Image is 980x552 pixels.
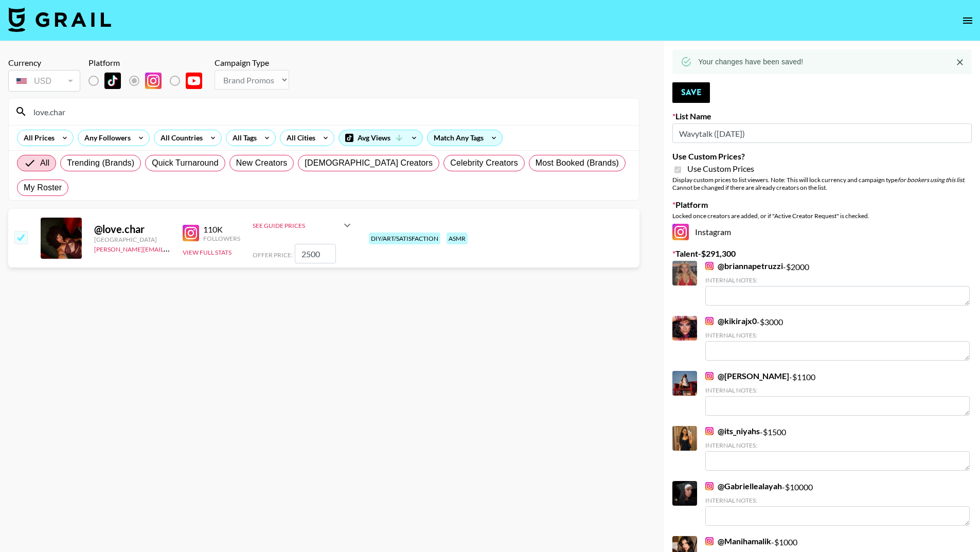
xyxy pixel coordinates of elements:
[672,224,689,240] img: Instagram
[183,248,231,256] button: View Full Stats
[705,427,714,435] img: Instagram
[88,58,210,68] div: Platform
[705,481,782,491] a: @Gabriellealayah
[672,200,972,210] label: Platform
[705,316,970,361] div: - $ 3000
[94,243,246,253] a: [PERSON_NAME][EMAIL_ADDRESS][DOMAIN_NAME]
[705,372,714,380] img: Instagram
[672,224,972,240] div: Instagram
[8,68,80,94] div: Currency is locked to USD
[672,176,972,191] div: Display custom prices to list viewers. Note: This will lock currency and campaign type . Cannot b...
[705,316,757,326] a: @kikirajx0
[226,130,259,146] div: All Tags
[705,426,970,471] div: - $ 1500
[705,441,970,449] div: Internal Notes:
[427,130,502,146] div: Match Any Tags
[17,130,57,146] div: All Prices
[447,233,468,244] div: asmr
[253,222,341,229] div: See Guide Prices
[203,235,240,242] div: Followers
[672,82,710,103] button: Save
[203,224,240,235] div: 110K
[8,58,80,68] div: Currency
[698,52,803,71] div: Your changes have been saved!
[705,262,714,270] img: Instagram
[672,111,972,121] label: List Name
[104,73,121,89] img: TikTok
[705,536,771,546] a: @Manihamalik
[705,331,970,339] div: Internal Notes:
[24,182,62,194] span: My Roster
[152,157,219,169] span: Quick Turnaround
[183,225,199,241] img: Instagram
[705,426,760,436] a: @its_niyahs
[672,212,972,220] div: Locked once creators are added, or if "Active Creator Request" is checked.
[705,276,970,284] div: Internal Notes:
[705,261,970,306] div: - $ 2000
[40,157,49,169] span: All
[450,157,518,169] span: Celebrity Creators
[145,73,162,89] img: Instagram
[295,244,336,263] input: 2,500
[672,248,972,259] label: Talent - $ 291,300
[186,73,202,89] img: YouTube
[305,157,433,169] span: [DEMOGRAPHIC_DATA] Creators
[94,223,170,236] div: @ love.char
[280,130,317,146] div: All Cities
[253,251,293,259] span: Offer Price:
[705,371,789,381] a: @[PERSON_NAME]
[88,70,210,92] div: List locked to Instagram.
[705,537,714,545] img: Instagram
[236,157,288,169] span: New Creators
[215,58,289,68] div: Campaign Type
[952,55,968,70] button: Close
[705,482,714,490] img: Instagram
[10,72,78,90] div: USD
[898,176,964,184] em: for bookers using this list
[27,103,633,120] input: Search by User Name
[705,261,783,271] a: @briannapetruzzi
[339,130,422,146] div: Avg Views
[705,317,714,325] img: Instagram
[705,371,970,416] div: - $ 1100
[672,151,972,162] label: Use Custom Prices?
[687,164,754,174] span: Use Custom Prices
[67,157,134,169] span: Trending (Brands)
[94,236,170,243] div: [GEOGRAPHIC_DATA]
[705,386,970,394] div: Internal Notes:
[536,157,619,169] span: Most Booked (Brands)
[705,496,970,504] div: Internal Notes:
[957,10,978,31] button: open drawer
[705,481,970,526] div: - $ 10000
[8,7,111,32] img: Grail Talent
[253,213,353,238] div: See Guide Prices
[78,130,133,146] div: Any Followers
[154,130,205,146] div: All Countries
[369,233,440,244] div: diy/art/satisfaction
